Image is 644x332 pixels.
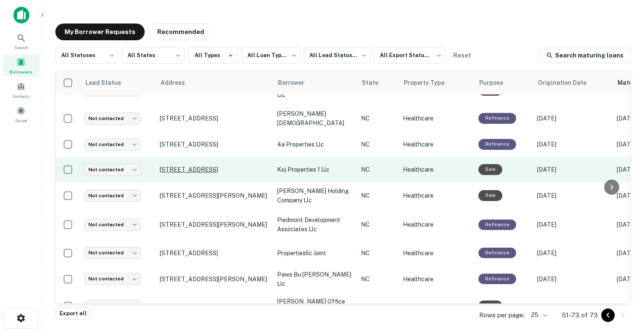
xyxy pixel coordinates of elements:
p: [STREET_ADDRESS][PERSON_NAME] [160,302,269,310]
div: This loan purpose was for refinancing [478,248,516,258]
div: Not contacted [84,300,141,312]
p: NC [361,165,395,174]
button: Go to previous page [601,308,615,322]
th: State [357,71,399,94]
p: propertiesllc joint [277,248,353,258]
p: Healthcare [403,220,470,229]
p: [DATE] [537,248,608,258]
div: Not contacted [84,112,141,125]
span: Contacts [13,93,29,99]
span: Borrowers [10,68,32,75]
p: NC [361,140,395,149]
div: Not contacted [84,219,141,231]
p: 51–73 of 73 [562,310,598,320]
p: NC [361,274,395,284]
th: Borrower [273,71,357,94]
p: [PERSON_NAME] holding company llc [277,186,353,205]
div: Not contacted [84,164,141,176]
p: NC [361,114,395,123]
p: NC [361,191,395,200]
div: Not contacted [84,247,141,259]
p: [STREET_ADDRESS] [160,249,269,257]
p: paws bu [PERSON_NAME] llc [277,270,353,288]
span: Saved [15,117,27,124]
a: Borrowers [3,54,39,77]
p: Healthcare [403,165,470,174]
div: This loan purpose was for refinancing [478,274,516,284]
div: 25 [528,309,548,321]
span: Search [14,44,28,51]
div: Sale [478,301,502,311]
div: This loan purpose was for refinancing [478,139,516,149]
div: Not contacted [84,273,141,285]
span: State [362,78,389,88]
p: koj properties 1 llc [277,165,353,174]
div: This loan purpose was for refinancing [478,220,516,230]
div: Sale [478,190,502,201]
div: All Statuses [55,44,118,66]
p: [STREET_ADDRESS][PERSON_NAME] [160,275,269,283]
div: Not contacted [84,139,141,151]
p: 4a properties llc [277,140,353,149]
p: NC [361,301,395,311]
span: Borrower [278,78,315,88]
p: [DATE] [537,165,608,174]
th: Origination Date [533,71,613,94]
a: Saved [3,103,39,125]
p: [STREET_ADDRESS] [160,141,269,148]
a: Contacts [3,78,39,101]
th: Purpose [474,71,533,94]
button: Reset [449,47,475,64]
span: Purpose [479,78,514,88]
p: Healthcare [403,248,470,258]
button: Export all [55,307,91,320]
p: Healthcare [403,191,470,200]
p: NC [361,248,395,258]
p: NC [361,220,395,229]
img: capitalize-icon.png [13,7,29,24]
div: Not contacted [84,190,141,202]
p: [PERSON_NAME][DEMOGRAPHIC_DATA] [277,109,353,128]
span: Property Type [404,78,455,88]
p: Healthcare [403,274,470,284]
p: Healthcare [403,140,470,149]
p: [STREET_ADDRESS][PERSON_NAME] [160,192,269,199]
a: Search maturing loans [539,48,631,63]
div: All States [122,44,184,66]
p: [DATE] [537,114,608,123]
p: [STREET_ADDRESS] [160,115,269,122]
span: Lead Status [85,78,132,88]
p: [DATE] [537,301,608,311]
div: All Export Statuses [374,44,445,66]
p: Rows per page: [479,310,525,320]
p: [DATE] [537,220,608,229]
div: Sale [478,164,502,175]
button: All Types [188,47,238,64]
p: [STREET_ADDRESS] [160,166,269,173]
button: Recommended [148,24,213,40]
p: [STREET_ADDRESS][PERSON_NAME] [160,221,269,228]
div: This loan purpose was for refinancing [478,113,516,123]
th: Address [156,71,273,94]
iframe: Chat Widget [602,265,644,305]
p: piedmont development associates llc [277,215,353,234]
p: Healthcare [403,114,470,123]
p: [DATE] [537,191,608,200]
a: Search [3,30,39,52]
p: Healthcare [403,301,470,311]
th: Lead Status [80,71,156,94]
p: [DATE] [537,140,608,149]
span: Origination Date [538,78,597,88]
span: Address [161,78,196,88]
th: Property Type [399,71,474,94]
button: My Borrower Requests [55,24,145,40]
div: All Loan Types [241,44,300,66]
p: [DATE] [537,274,608,284]
p: [PERSON_NAME] office park llc [277,297,353,315]
div: All Lead Statuses [304,44,371,66]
